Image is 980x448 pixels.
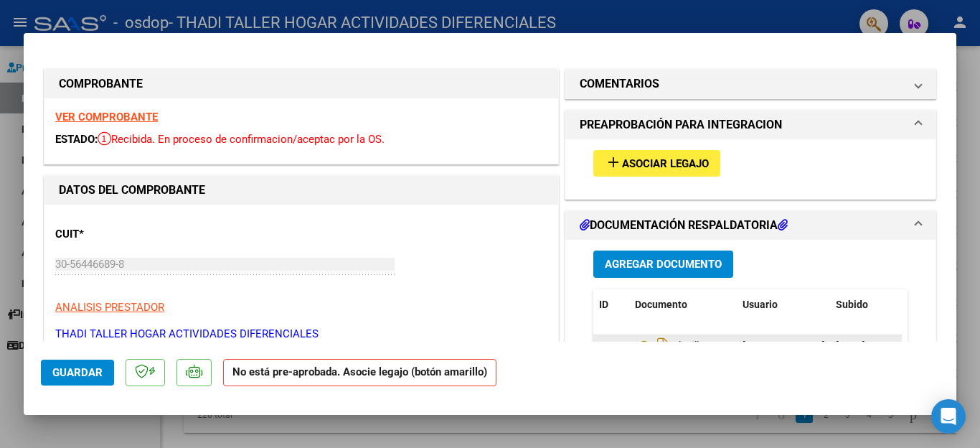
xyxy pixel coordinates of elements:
[622,157,709,170] span: Asociar Legajo
[737,289,830,320] datatable-header-cell: Usuario
[593,150,720,177] button: Asociar Legajo
[931,399,966,434] div: Open Intercom Messenger
[41,360,114,386] button: Guardar
[580,217,788,234] h1: DOCUMENTACIÓN RESPALDATORIA
[836,299,868,310] span: Subido
[55,226,203,243] p: CUIT
[98,133,385,146] span: Recibida. En proceso de confirmacion/aceptac por la OS.
[565,139,936,199] div: PREAPROBACIÓN PARA INTEGRACION
[635,299,687,310] span: Documento
[59,77,143,90] strong: COMPROBANTE
[52,366,103,379] span: Guardar
[593,289,629,320] datatable-header-cell: ID
[59,183,205,197] strong: DATOS DEL COMPROBANTE
[55,111,158,123] a: VER COMPROBANTE
[565,111,936,139] mat-expansion-panel-header: PREAPROBACIÓN PARA INTEGRACION
[599,299,608,310] span: ID
[836,340,865,351] span: [DATE]
[565,70,936,98] mat-expansion-panel-header: COMENTARIOS
[635,340,705,351] span: Planilla
[55,133,98,146] span: ESTADO:
[830,289,902,320] datatable-header-cell: Subido
[55,301,164,314] span: ANALISIS PRESTADOR
[605,258,722,271] span: Agregar Documento
[599,340,616,351] span: 267
[223,359,496,387] strong: No está pre-aprobada. Asocie legajo (botón amarillo)
[629,289,737,320] datatable-header-cell: Documento
[605,154,622,171] mat-icon: add
[580,75,659,93] h1: COMENTARIOS
[580,116,782,134] h1: PREAPROBACIÓN PARA INTEGRACION
[743,299,778,310] span: Usuario
[565,211,936,240] mat-expansion-panel-header: DOCUMENTACIÓN RESPALDATORIA
[593,251,733,277] button: Agregar Documento
[55,326,547,342] p: THADI TALLER HOGAR ACTIVIDADES DIFERENCIALES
